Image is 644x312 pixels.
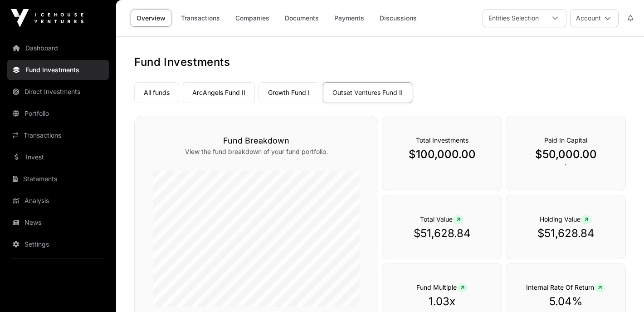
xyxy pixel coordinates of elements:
a: Settings [7,234,109,254]
a: News [7,213,109,233]
p: $51,628.84 [400,226,483,241]
a: Documents [279,10,325,27]
span: Total Investments [416,136,468,144]
div: ` [506,116,626,191]
a: All funds [134,82,179,103]
a: Discussions [374,10,423,27]
a: Companies [229,10,275,27]
img: Icehouse Ventures Logo [11,9,83,27]
p: 1.03x [400,294,483,309]
a: Payments [328,10,370,27]
h1: Fund Investments [134,55,626,69]
p: $51,628.84 [524,226,607,241]
a: Invest [7,147,109,167]
span: Total Value [420,215,464,223]
a: Direct Investments [7,82,109,102]
span: Holding Value [540,215,592,223]
a: Fund Investments [7,60,109,80]
button: Account [570,9,619,27]
p: View the fund breakdown of your fund portfolio. [153,147,360,156]
iframe: Chat Widget [599,268,644,312]
span: Paid In Capital [544,136,587,144]
a: Growth Fund I [259,82,319,103]
span: Fund Multiple [416,283,468,291]
a: Dashboard [7,38,109,58]
a: Outset Ventures Fund II [323,82,412,103]
a: ArcAngels Fund II [183,82,255,103]
a: Analysis [7,191,109,211]
h3: Fund Breakdown [153,134,360,147]
a: Transactions [175,10,226,27]
a: Portfolio [7,104,109,124]
p: 5.04% [524,294,607,309]
span: Internal Rate Of Return [526,283,605,291]
a: Transactions [7,125,109,145]
a: Overview [131,10,171,27]
p: $50,000.00 [524,147,607,162]
p: $100,000.00 [400,147,483,162]
a: Statements [7,169,109,189]
div: Entities Selection [483,10,544,27]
